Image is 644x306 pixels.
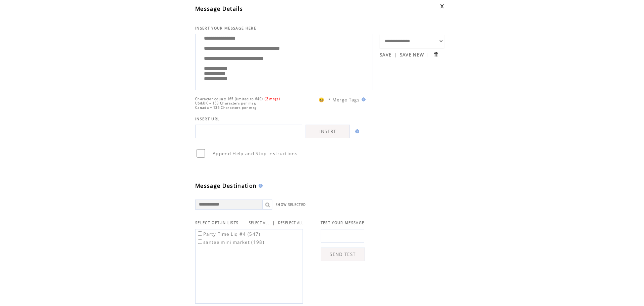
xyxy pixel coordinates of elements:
span: SELECT OPT-IN LISTS [195,220,238,225]
span: | [272,220,275,226]
img: help.gif [353,129,359,133]
a: SAVE [380,52,391,58]
span: | [427,52,429,58]
span: US&UK = 153 Characters per msg [195,101,256,105]
img: help.gif [360,97,366,101]
span: Message Destination [195,182,257,189]
span: Character count: 165 (limited to 640) [195,97,263,101]
span: Canada = 136 Characters per msg [195,105,257,110]
input: santee mini market (198) [198,239,202,244]
a: SEND TEST [321,248,365,261]
span: TEST YOUR MESSAGE [321,220,365,225]
a: SAVE NEW [400,52,424,58]
span: | [394,52,397,58]
span: Append Help and Stop instructions [213,150,298,157]
span: Message Details [195,5,243,12]
img: help.gif [257,184,263,188]
a: SHOW SELECTED [276,203,306,207]
a: SELECT ALL [249,221,270,225]
label: santee mini market (198) [197,239,264,245]
span: (2 msgs) [265,97,280,101]
input: Submit [432,51,439,58]
a: INSERT [306,125,350,138]
span: INSERT URL [195,117,220,121]
input: Party Time Liq #4 (547) [198,231,202,236]
a: DESELECT ALL [278,221,304,225]
span: * Merge Tags [328,97,360,103]
label: Party Time Liq #4 (547) [197,231,261,237]
span: INSERT YOUR MESSAGE HERE [195,26,256,31]
span: 😀 [319,97,325,103]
